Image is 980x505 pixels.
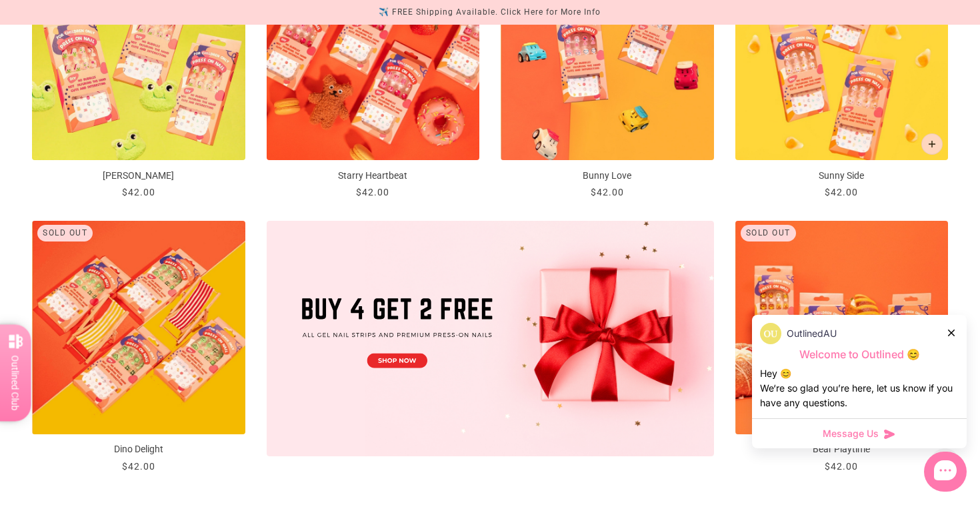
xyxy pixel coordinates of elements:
div: $42.00 [825,185,858,199]
div: $42.00 [825,460,858,474]
p: [PERSON_NAME] [32,169,245,183]
p: Starry Heartbeat [267,169,480,183]
p: Sunny Side [735,169,949,183]
div: $42.00 [122,185,155,199]
a: Dino Delight [32,221,245,474]
div: $42.00 [122,460,155,474]
div: Sold out [37,225,93,241]
button: Add to cart [921,133,943,155]
p: Bear Playtime [735,442,949,456]
div: $42.00 [591,185,624,199]
p: OutlinedAU [787,326,837,341]
div: Hey 😊 We‘re so glad you’re here, let us know if you have any questions. [760,366,959,410]
div: $42.00 [356,185,389,199]
p: Dino Delight [32,442,245,456]
div: ✈️ FREE Shipping Available. Click Here for More Info [379,5,601,19]
span: Message Us [823,427,879,440]
a: Bear Playtime [735,221,949,474]
div: Sold out [741,225,796,241]
p: Bunny Love [501,169,714,183]
p: Welcome to Outlined 😊 [760,348,959,362]
img: data:image/png;base64,iVBORw0KGgoAAAANSUhEUgAAACQAAAAkCAYAAADhAJiYAAAC6klEQVR4AexVS2gUQRB9M7Ozs79... [760,323,781,344]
